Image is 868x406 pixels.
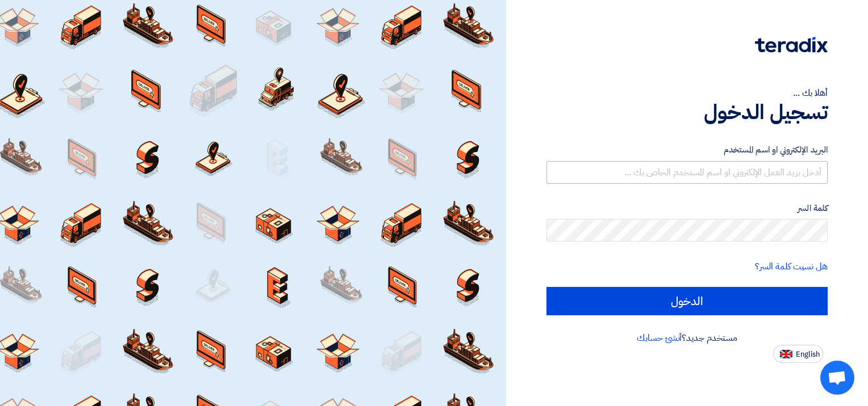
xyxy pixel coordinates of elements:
[755,260,828,273] a: هل نسيت كلمة السر؟
[637,331,682,345] a: أنشئ حسابك
[773,345,823,363] button: English
[546,202,828,215] label: كلمة السر
[546,86,828,100] div: أهلا بك ...
[820,361,854,395] div: Open chat
[546,161,828,184] input: أدخل بريد العمل الإلكتروني او اسم المستخدم الخاص بك ...
[780,350,792,358] img: en-US.png
[546,287,828,315] input: الدخول
[546,100,828,125] h1: تسجيل الدخول
[546,331,828,345] div: مستخدم جديد؟
[755,37,828,53] img: Teradix logo
[796,350,820,358] span: English
[546,143,828,157] label: البريد الإلكتروني او اسم المستخدم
